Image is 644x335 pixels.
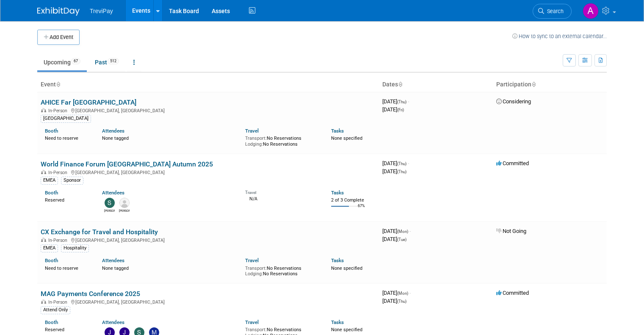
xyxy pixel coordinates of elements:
[409,228,411,234] span: -
[45,196,89,203] div: Reserved
[382,106,404,113] span: [DATE]
[41,160,213,168] a: World Finance Forum [GEOGRAPHIC_DATA] Autumn 2025
[512,33,607,39] a: How to sync to an external calendar...
[102,257,124,263] a: Attendees
[397,237,406,242] span: (Tue)
[37,78,379,92] th: Event
[496,98,531,105] span: Considering
[331,136,362,141] span: None specified
[358,204,365,215] td: 67%
[382,290,411,296] span: [DATE]
[45,319,58,325] a: Booth
[382,236,406,242] span: [DATE]
[245,195,318,202] div: N/A
[398,81,402,88] a: Sort by Start Date
[41,228,158,236] a: CX Exchange for Travel and Hospitality
[45,257,58,263] a: Booth
[48,238,70,243] span: In-Person
[245,319,259,325] a: Travel
[71,58,80,64] span: 67
[41,244,58,252] div: EMEA
[245,141,263,147] span: Lodging:
[104,208,115,213] div: Sara Ouhsine
[397,161,406,166] span: (Thu)
[105,198,115,208] img: Sara Ouhsine
[408,98,409,105] span: -
[496,228,526,234] span: Not Going
[41,108,46,112] img: In-Person Event
[45,134,89,141] div: Need to reserve
[397,169,406,174] span: (Thu)
[102,264,239,271] div: None tagged
[37,7,80,16] img: ExhibitDay
[382,98,409,105] span: [DATE]
[45,128,58,134] a: Booth
[331,128,344,134] a: Tasks
[382,168,406,174] span: [DATE]
[331,257,344,263] a: Tasks
[493,78,607,92] th: Participation
[90,8,113,14] span: TreviPay
[397,299,406,304] span: (Thu)
[331,190,344,196] a: Tasks
[496,290,529,296] span: Committed
[119,198,130,208] img: Allen Bonde
[245,271,263,277] span: Lodging:
[397,229,408,234] span: (Mon)
[382,298,406,304] span: [DATE]
[409,290,411,296] span: -
[41,115,91,122] div: [GEOGRAPHIC_DATA]
[119,208,130,213] div: Allen Bonde
[61,177,83,184] div: Sponsor
[61,244,89,252] div: Hospitality
[245,266,267,271] span: Transport:
[583,3,599,19] img: Alen Lovric
[45,264,89,271] div: Need to reserve
[331,319,344,325] a: Tasks
[37,30,80,45] button: Add Event
[56,81,60,88] a: Sort by Event Name
[397,108,404,112] span: (Fri)
[382,228,411,234] span: [DATE]
[408,160,409,166] span: -
[102,128,124,134] a: Attendees
[41,169,376,175] div: [GEOGRAPHIC_DATA], [GEOGRAPHIC_DATA]
[48,170,70,175] span: In-Person
[41,238,46,242] img: In-Person Event
[37,54,87,70] a: Upcoming67
[379,78,493,92] th: Dates
[41,299,46,304] img: In-Person Event
[245,187,318,195] div: Travel
[245,257,259,263] a: Travel
[45,325,89,333] div: Reserved
[245,136,267,141] span: Transport:
[41,107,376,114] div: [GEOGRAPHIC_DATA], [GEOGRAPHIC_DATA]
[245,327,267,332] span: Transport:
[102,319,124,325] a: Attendees
[88,54,125,70] a: Past512
[245,134,318,147] div: No Reservations No Reservations
[531,81,536,88] a: Sort by Participation Type
[48,299,70,305] span: In-Person
[245,264,318,277] div: No Reservations No Reservations
[41,236,376,243] div: [GEOGRAPHIC_DATA], [GEOGRAPHIC_DATA]
[331,197,376,203] div: 2 of 3 Complete
[102,190,124,196] a: Attendees
[45,190,58,196] a: Booth
[48,108,70,114] span: In-Person
[41,306,70,314] div: Attend Only
[245,128,259,134] a: Travel
[397,100,406,104] span: (Thu)
[331,327,362,332] span: None specified
[533,4,572,19] a: Search
[382,160,409,166] span: [DATE]
[496,160,529,166] span: Committed
[41,98,136,106] a: AHICE Far [GEOGRAPHIC_DATA]
[41,170,46,174] img: In-Person Event
[397,291,408,296] span: (Mon)
[108,58,119,64] span: 512
[102,134,239,141] div: None tagged
[41,177,58,184] div: EMEA
[41,290,140,298] a: MAG Payments Conference 2025
[41,298,376,305] div: [GEOGRAPHIC_DATA], [GEOGRAPHIC_DATA]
